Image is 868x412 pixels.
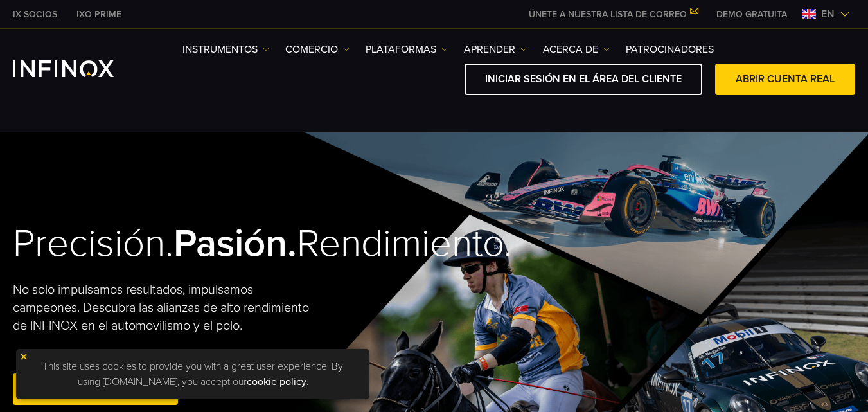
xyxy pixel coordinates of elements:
[76,9,121,20] font: IXO PRIME
[13,282,309,334] font: No solo impulsamos resultados, impulsamos campeones. Descubra las alianzas de alto rendimiento de...
[626,43,714,56] font: PATROCINADORES
[297,220,512,267] font: Rendimiento.
[22,355,363,393] p: This site uses cookies to provide you with a great user experience. By using [DOMAIN_NAME], you a...
[13,9,57,20] font: IX SOCIOS
[366,42,448,57] a: PLATAFORMAS
[173,220,297,267] font: Pasión.
[366,43,436,56] font: PLATAFORMAS
[716,9,787,20] font: DEMO GRATUITA
[182,42,269,57] a: Instrumentos
[19,352,28,361] img: yellow close icon
[67,8,131,21] a: INFINOX
[626,42,714,57] a: PATROCINADORES
[736,73,835,85] font: ABRIR CUENTA REAL
[715,64,855,95] a: ABRIR CUENTA REAL
[465,64,702,95] a: INICIAR SESIÓN EN EL ÁREA DEL CLIENTE
[543,43,598,56] font: ACERCA DE
[13,373,178,405] a: Abrir una cuenta real
[707,8,797,21] a: INFINOX MENU
[247,375,306,388] a: cookie policy
[182,43,258,56] font: Instrumentos
[529,9,687,20] font: ÚNETE A NUESTRA LISTA DE CORREO
[13,220,173,267] font: Precisión.
[3,8,67,21] a: INFINOX
[485,73,682,85] font: INICIAR SESIÓN EN EL ÁREA DEL CLIENTE
[464,43,515,56] font: Aprender
[464,42,527,57] a: Aprender
[519,9,707,20] a: ÚNETE A NUESTRA LISTA DE CORREO
[13,60,144,77] a: INFINOX Logo
[543,42,610,57] a: ACERCA DE
[285,42,350,57] a: COMERCIO
[821,8,835,21] font: en
[285,43,338,56] font: COMERCIO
